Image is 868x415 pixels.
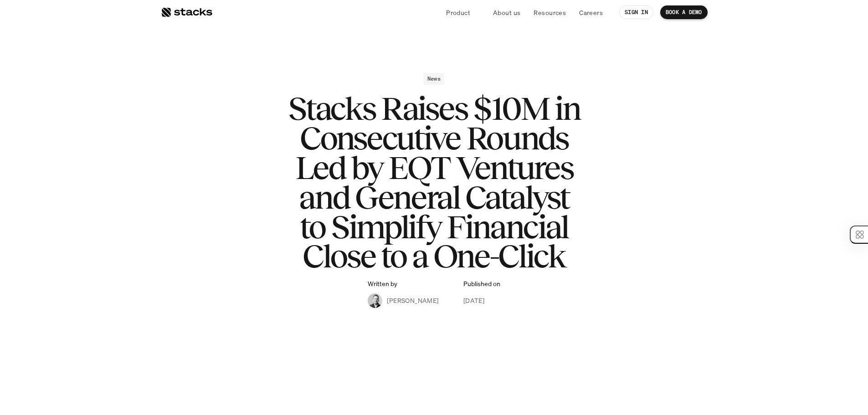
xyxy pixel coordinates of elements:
[574,4,608,20] a: Careers
[660,5,708,19] a: BOOK A DEMO
[427,76,441,82] h2: News
[368,293,382,308] img: Albert
[463,280,500,288] p: Published on
[528,4,571,20] a: Resources
[387,296,438,305] p: [PERSON_NAME]
[368,280,397,288] p: Written by
[493,8,520,17] p: About us
[463,296,485,305] p: [DATE]
[619,5,653,19] a: SIGN IN
[534,8,566,17] p: Resources
[446,8,470,17] p: Product
[488,4,526,20] a: About us
[252,94,616,271] h1: Stacks Raises $10M in Consecutive Rounds Led by EQT Ventures and General Catalyst to Simplify Fin...
[579,8,603,17] p: Careers
[625,9,648,15] p: SIGN IN
[666,9,702,15] p: BOOK A DEMO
